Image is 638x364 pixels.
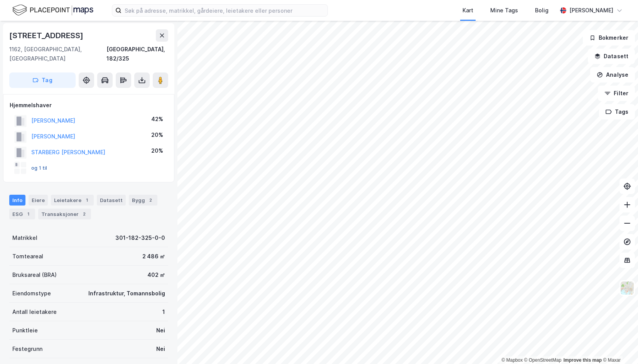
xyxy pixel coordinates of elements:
div: 2 486 ㎡ [142,252,165,261]
div: Bruksareal (BRA) [12,270,57,280]
div: 2 [147,196,154,204]
div: Antall leietakere [12,307,57,317]
div: Transaksjoner [38,209,91,219]
button: Analyse [590,67,635,83]
button: Datasett [588,49,635,64]
div: 402 ㎡ [147,270,165,280]
div: Nei [156,344,165,354]
div: Eiere [29,195,48,206]
div: Tomteareal [12,252,43,261]
button: Bokmerker [583,30,635,45]
div: Eiendomstype [12,289,51,298]
div: [STREET_ADDRESS] [9,29,85,42]
div: Infrastruktur, Tomannsbolig [88,289,165,298]
div: Datasett [97,195,126,206]
img: logo.f888ab2527a4732fd821a326f86c7f29.svg [12,3,93,17]
div: Festegrunn [12,344,42,354]
div: Mine Tags [490,6,518,15]
a: OpenStreetMap [524,357,562,363]
button: Tags [599,104,635,120]
img: Z [620,281,635,295]
a: Improve this map [564,357,602,363]
div: 2 [80,210,88,218]
div: [PERSON_NAME] [569,6,613,15]
div: Kart [462,6,473,15]
button: Filter [598,86,635,101]
div: Matrikkel [12,233,37,243]
div: Bygg [129,195,157,206]
div: 1 [83,196,91,204]
div: 20% [151,130,163,140]
a: Mapbox [501,357,523,363]
div: Punktleie [12,326,38,335]
div: 1 [162,307,165,317]
div: 301-182-325-0-0 [115,233,165,243]
div: ESG [9,209,35,219]
div: 20% [151,146,163,155]
button: Tag [9,72,76,88]
div: 42% [151,115,163,124]
input: Søk på adresse, matrikkel, gårdeiere, leietakere eller personer [122,5,327,16]
div: Leietakere [51,195,94,206]
div: Info [9,195,25,206]
div: Kontrollprogram for chat [599,327,638,364]
div: Bolig [535,6,549,15]
div: Nei [156,326,165,335]
div: 1 [24,210,32,218]
iframe: Chat Widget [599,327,638,364]
div: [GEOGRAPHIC_DATA], 182/325 [106,45,168,63]
div: Hjemmelshaver [10,101,168,110]
div: 1162, [GEOGRAPHIC_DATA], [GEOGRAPHIC_DATA] [9,45,106,63]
